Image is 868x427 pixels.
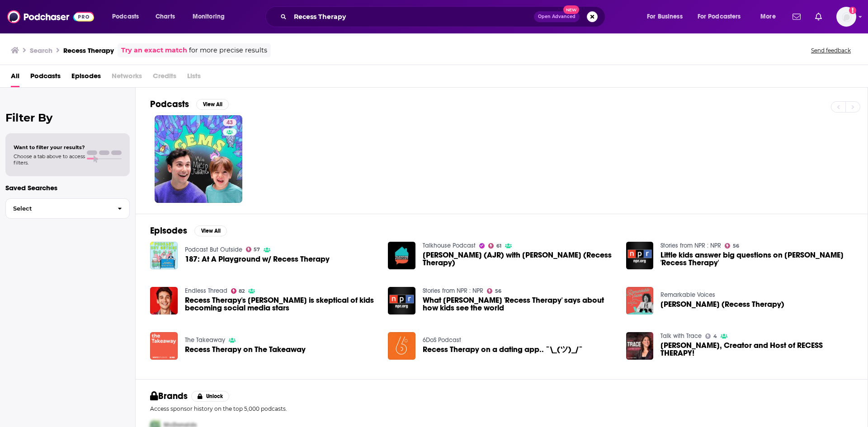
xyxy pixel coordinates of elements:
[63,46,114,55] h3: Recess Therapy
[155,115,242,203] a: 43
[150,99,189,110] h2: Podcasts
[185,246,242,253] a: Podcast But Outside
[185,346,306,353] span: Recess Therapy on The Takeaway
[185,296,377,312] a: Recess Therapy's Julian Shapiro-Barnum is skeptical of kids becoming social media stars
[150,225,187,236] h2: Episodes
[196,99,229,110] button: View All
[496,244,501,248] span: 61
[106,9,151,24] button: open menu
[641,9,694,24] button: open menu
[226,118,233,127] span: 43
[626,242,654,269] img: Little kids answer big questions on Julian Shapiro-Barnum's 'Recess Therapy'
[150,99,229,110] a: PodcastsView All
[5,183,130,192] p: Saved Searches
[487,288,501,294] a: 56
[660,291,715,299] a: Remarkable Voices
[423,251,615,267] a: Adam Met (AJR) with Julian Shapiro-Barnum (Recess Therapy)
[150,405,853,412] p: Access sponsor history on the top 5,000 podcasts.
[290,9,534,24] input: Search podcasts, credits, & more...
[660,342,853,357] a: Julian Shapiro-Barnum, Creator and Host of RECESS THERAPY!
[254,248,260,252] span: 57
[660,332,702,340] a: Talk with Trace
[150,390,188,402] h2: Brands
[189,45,267,56] span: for more precise results
[692,9,754,24] button: open menu
[626,332,654,360] img: Julian Shapiro-Barnum, Creator and Host of RECESS THERAPY!
[388,332,415,360] img: Recess Therapy on a dating app.. ¯\_(ツ)_/¯
[660,251,853,267] a: Little kids answer big questions on Julian Shapiro-Barnum's 'Recess Therapy'
[112,10,139,23] span: Podcasts
[186,9,236,24] button: open menu
[14,144,85,150] span: Want to filter your results?
[660,251,853,267] span: Little kids answer big questions on [PERSON_NAME] 'Recess Therapy'
[423,336,461,344] a: 6DoS Podcast
[698,10,741,23] span: For Podcasters
[7,8,94,25] a: Podchaser - Follow, Share and Rate Podcasts
[150,225,227,236] a: EpisodesView All
[660,242,721,249] a: Stories from NPR : NPR
[705,333,717,339] a: 4
[30,69,61,87] a: Podcasts
[5,111,130,124] h2: Filter By
[153,69,176,87] span: Credits
[193,10,225,23] span: Monitoring
[760,10,776,23] span: More
[11,69,19,87] a: All
[836,7,856,27] button: Show profile menu
[423,296,615,312] span: What [PERSON_NAME] 'Recess Therapy' says about how kids see the world
[808,47,854,54] button: Send feedback
[150,9,180,24] a: Charts
[246,247,260,252] a: 57
[423,251,615,267] span: [PERSON_NAME] (AJR) with [PERSON_NAME] (Recess Therapy)
[150,287,178,314] img: Recess Therapy's Julian Shapiro-Barnum is skeptical of kids becoming social media stars
[191,391,230,402] button: Unlock
[836,7,856,27] img: User Profile
[423,296,615,312] a: What Julian Shapiro-Barnum's 'Recess Therapy' says about how kids see the world
[6,206,110,211] span: Select
[71,69,101,87] a: Episodes
[239,289,245,293] span: 82
[5,198,130,219] button: Select
[121,45,187,56] a: Try an exact match
[185,296,377,312] span: Recess Therapy's [PERSON_NAME] is skeptical of kids becoming social media stars
[274,6,614,27] div: Search podcasts, credits, & more...
[626,287,654,314] img: Julian Shapiro-Barnum (Recess Therapy)
[388,242,415,269] img: Adam Met (AJR) with Julian Shapiro-Barnum (Recess Therapy)
[713,334,717,338] span: 4
[754,9,787,24] button: open menu
[789,9,804,24] a: Show notifications dropdown
[185,255,330,263] a: 187: At A Playground w/ Recess Therapy
[811,9,826,24] a: Show notifications dropdown
[423,242,476,249] a: Talkhouse Podcast
[194,225,227,236] button: View All
[660,300,784,308] span: [PERSON_NAME] (Recess Therapy)
[14,153,85,166] span: Choose a tab above to access filters.
[156,10,175,23] span: Charts
[185,287,227,295] a: Endless Thread
[388,287,415,314] img: What Julian Shapiro-Barnum's 'Recess Therapy' says about how kids see the world
[538,14,576,19] span: Open Advanced
[112,69,142,87] span: Networks
[150,242,178,269] img: 187: At A Playground w/ Recess Therapy
[187,69,201,87] span: Lists
[30,46,52,55] h3: Search
[733,244,739,248] span: 56
[150,332,178,360] img: Recess Therapy on The Takeaway
[223,119,236,126] a: 43
[660,342,853,357] span: [PERSON_NAME], Creator and Host of RECESS THERAPY!
[534,11,580,22] button: Open AdvancedNew
[423,346,583,353] a: Recess Therapy on a dating app.. ¯\_(ツ)_/¯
